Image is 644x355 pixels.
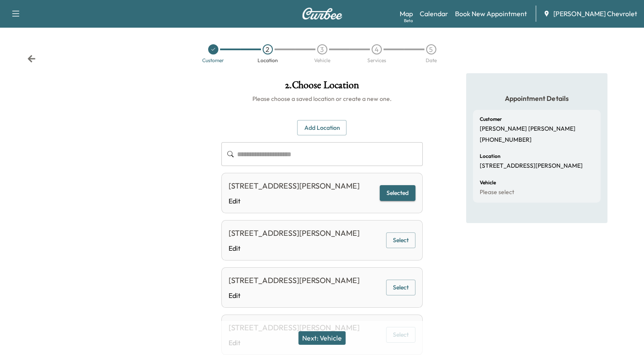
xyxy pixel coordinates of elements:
[298,331,346,345] button: Next: Vehicle
[372,44,382,54] div: 4
[480,125,575,133] p: [PERSON_NAME] [PERSON_NAME]
[229,290,360,301] a: Edit
[400,9,413,19] a: MapBeta
[27,54,36,63] div: Back
[480,136,532,144] p: [PHONE_NUMBER]
[480,180,496,185] h6: Vehicle
[221,94,422,103] h6: Please choose a saved location or create a new one.
[386,232,415,248] button: Select
[480,189,514,196] p: Please select
[480,117,502,122] h6: Customer
[480,154,501,159] h6: Location
[263,44,273,54] div: 2
[202,58,224,63] div: Customer
[426,58,437,63] div: Date
[317,44,327,54] div: 3
[297,120,346,136] button: Add Location
[473,94,601,103] h5: Appointment Details
[426,44,436,54] div: 5
[380,185,415,201] button: Selected
[404,17,413,24] div: Beta
[229,275,360,286] div: [STREET_ADDRESS][PERSON_NAME]
[553,9,637,19] span: [PERSON_NAME] Chevrolet
[229,243,360,253] a: Edit
[229,180,360,192] div: [STREET_ADDRESS][PERSON_NAME]
[367,58,386,63] div: Services
[229,196,360,206] a: Edit
[302,8,343,20] img: Curbee Logo
[455,9,527,19] a: Book New Appointment
[229,227,360,239] div: [STREET_ADDRESS][PERSON_NAME]
[480,162,583,170] p: [STREET_ADDRESS][PERSON_NAME]
[386,280,415,295] button: Select
[420,9,448,19] a: Calendar
[258,58,278,63] div: Location
[221,80,422,94] h1: 2 . Choose Location
[314,58,330,63] div: Vehicle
